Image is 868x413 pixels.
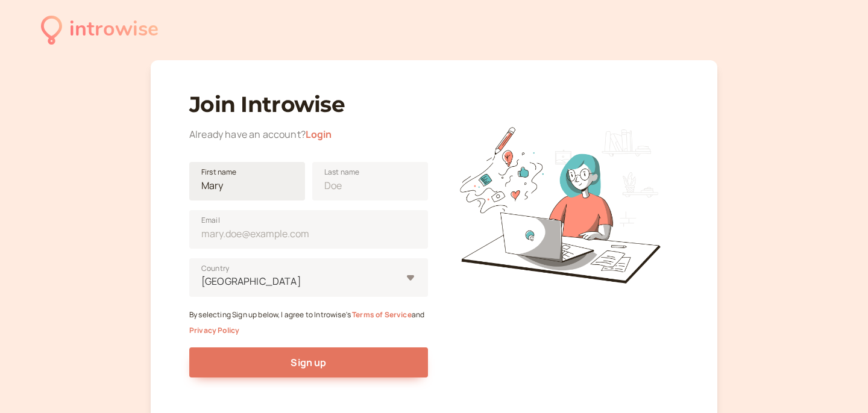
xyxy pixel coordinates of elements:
input: [GEOGRAPHIC_DATA]Country [200,275,202,288]
input: Last name [312,162,428,200]
span: Country [201,262,229,275]
a: introwise [41,13,159,46]
iframe: Chat Widget [808,355,868,413]
h1: Join Introwise [189,92,428,117]
input: First name [189,162,305,200]
a: Privacy Policy [189,325,239,335]
button: Sign up [189,347,428,377]
small: By selecting Sign up below, I agree to Introwise's and [189,309,424,335]
span: Email [201,214,220,226]
div: introwise [69,13,159,46]
input: Email [189,210,428,249]
a: Login [306,128,332,141]
span: Last name [324,166,359,178]
span: First name [201,166,237,178]
span: Sign up [291,356,326,369]
div: Already have an account? [189,127,428,143]
a: Terms of Service [352,309,412,320]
